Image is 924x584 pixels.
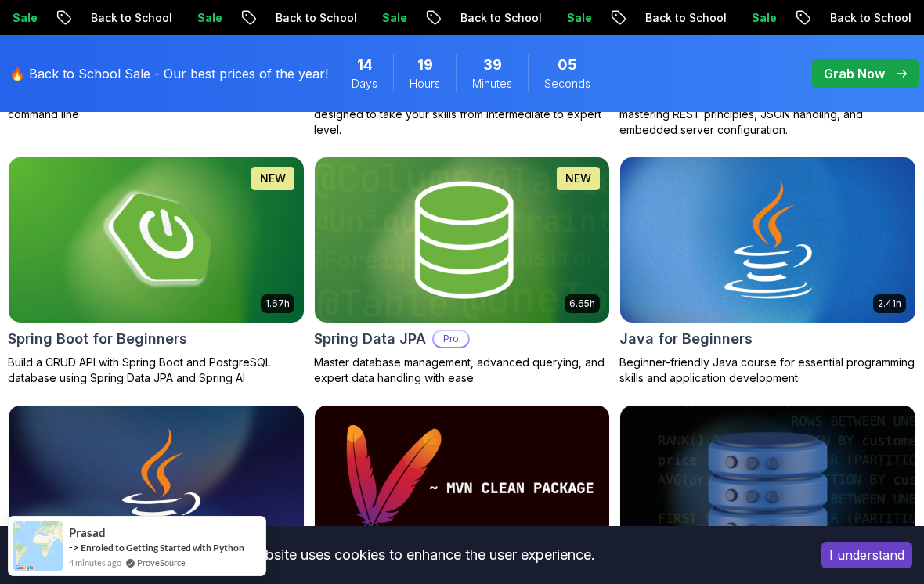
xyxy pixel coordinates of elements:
a: Java for Beginners card2.41hJava for BeginnersBeginner-friendly Java course for essential program... [619,157,916,386]
span: 14 Days [357,54,373,76]
span: 4 minutes ago [69,556,121,569]
a: Enroled to Getting Started with Python [81,542,244,553]
span: Hours [410,76,440,92]
p: 1.67h [265,297,290,310]
p: Back to School [444,10,550,26]
img: Spring Data JPA card [307,153,617,327]
img: Advanced Databases card [620,406,915,571]
span: Minutes [472,76,512,92]
p: Learn to build robust, scalable APIs with Spring Boot, mastering REST principles, JSON handling, ... [619,91,916,138]
a: Spring Data JPA card6.65hNEWSpring Data JPAProMaster database management, advanced querying, and ... [314,157,611,386]
img: provesource social proof notification image [13,521,63,571]
span: 19 Hours [417,54,433,76]
p: Master database management, advanced querying, and expert data handling with ease [314,355,611,386]
p: Grab Now [824,64,885,83]
p: Build a CRUD API with Spring Boot and PostgreSQL database using Spring Data JPA and Spring AI [8,355,305,386]
p: Sale [366,10,416,26]
a: ProveSource [137,556,186,569]
span: 39 Minutes [483,54,502,76]
p: 2.41h [878,297,901,310]
button: Accept cookies [821,542,912,568]
span: -> [69,541,79,553]
p: Back to School [814,10,920,26]
p: Sale [181,10,231,26]
img: Java for Developers card [9,406,304,571]
p: NEW [260,171,286,186]
p: Sale [735,10,785,26]
h2: Spring Boot for Beginners [8,328,187,350]
a: Spring Boot for Beginners card1.67hNEWSpring Boot for BeginnersBuild a CRUD API with Spring Boot ... [8,157,305,386]
p: 6.65h [569,297,595,310]
img: Spring Boot for Beginners card [9,157,304,323]
img: Maven Essentials card [315,406,610,571]
span: Prasad [69,526,106,539]
p: Sale [550,10,601,26]
h2: Java for Beginners [619,328,753,350]
p: Back to School [629,10,735,26]
p: Back to School [74,10,181,26]
p: Beginner-friendly Java course for essential programming skills and application development [619,355,916,386]
p: Dive deep into Spring Boot with our advanced course, designed to take your skills from intermedia... [314,91,611,138]
p: NEW [565,171,591,186]
div: This website uses cookies to enhance the user experience. [12,538,798,572]
span: 5 Seconds [558,54,577,76]
p: Pro [434,331,468,347]
img: Java for Beginners card [620,157,915,323]
h2: Spring Data JPA [314,328,426,350]
p: 🔥 Back to School Sale - Our best prices of the year! [9,64,328,83]
p: Back to School [259,10,366,26]
span: Days [352,76,377,92]
span: Seconds [544,76,590,92]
